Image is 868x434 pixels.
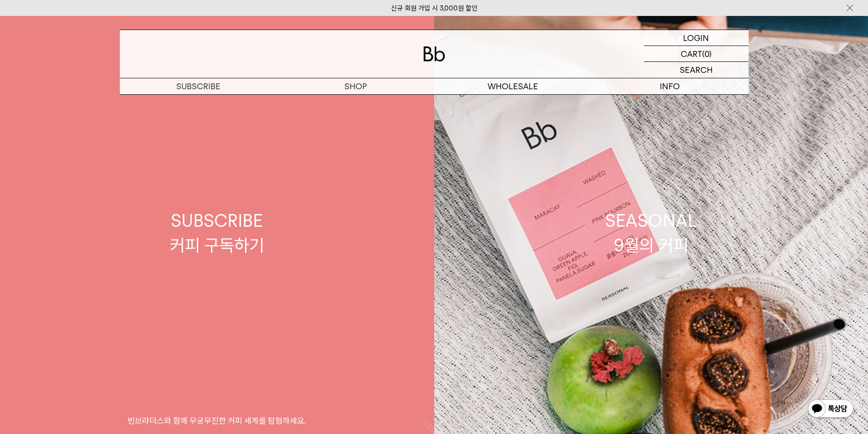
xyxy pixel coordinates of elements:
[680,62,713,78] p: SEARCH
[681,46,702,61] p: CART
[434,78,591,94] p: WHOLESALE
[170,209,264,257] div: SUBSCRIBE 커피 구독하기
[591,78,749,94] p: INFO
[644,30,749,46] a: LOGIN
[683,30,709,46] p: LOGIN
[120,78,277,94] a: SUBSCRIBE
[423,46,445,61] img: 로고
[277,78,434,94] a: SHOP
[644,46,749,62] a: CART (0)
[391,4,478,12] a: 신규 회원 가입 시 3,000원 할인
[807,398,854,420] img: 카카오톡 채널 1:1 채팅 버튼
[702,46,712,61] p: (0)
[605,209,697,257] div: SEASONAL 9월의 커피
